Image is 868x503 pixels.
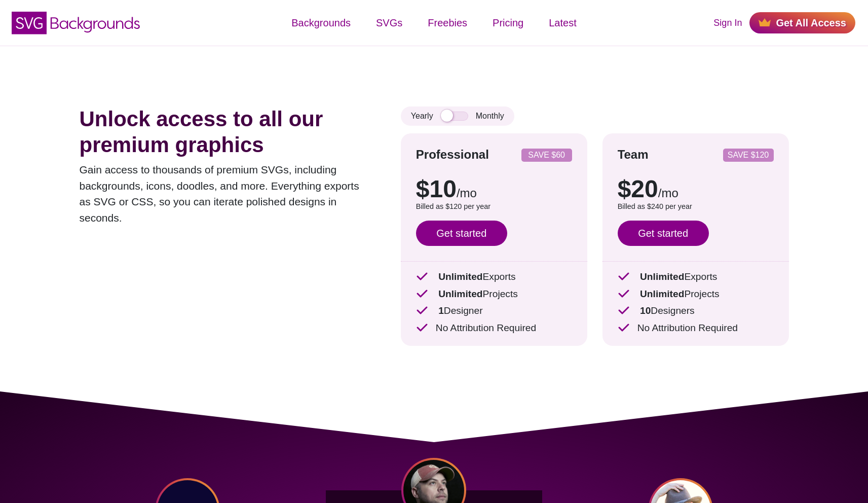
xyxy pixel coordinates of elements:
p: Gain access to thousands of premium SVGs, including backgrounds, icons, doodles, and more. Everyt... [80,162,370,226]
a: Sign In [713,16,742,30]
span: /mo [658,186,678,200]
h1: Unlock access to all our premium graphics [80,106,370,158]
strong: Unlimited [640,271,684,282]
p: $20 [618,177,774,201]
a: SVGs [363,8,415,38]
a: Pricing [480,8,536,38]
span: /mo [457,186,477,200]
p: Exports [416,270,572,284]
p: No Attribution Required [416,321,572,336]
p: Billed as $120 per year [416,201,572,212]
strong: 1 [438,305,444,316]
a: Get started [618,221,709,246]
a: Get All Access [749,12,855,33]
p: Billed as $240 per year [618,201,774,212]
a: Get started [416,221,507,246]
p: Projects [416,287,572,302]
strong: Unlimited [438,271,482,282]
p: Projects [618,287,774,302]
strong: Professional [416,148,489,161]
p: Designers [618,304,774,318]
strong: Unlimited [640,289,684,299]
p: SAVE $120 [727,151,770,159]
a: Backgrounds [279,8,363,38]
strong: Team [618,148,649,161]
p: No Attribution Required [618,321,774,336]
p: SAVE $60 [525,151,568,159]
strong: 10 [640,305,651,316]
a: Freebies [415,8,480,38]
p: Exports [618,270,774,284]
p: Designer [416,304,572,318]
a: Latest [536,8,589,38]
strong: Unlimited [438,289,482,299]
p: $10 [416,177,572,201]
div: Yearly Monthly [401,106,514,126]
